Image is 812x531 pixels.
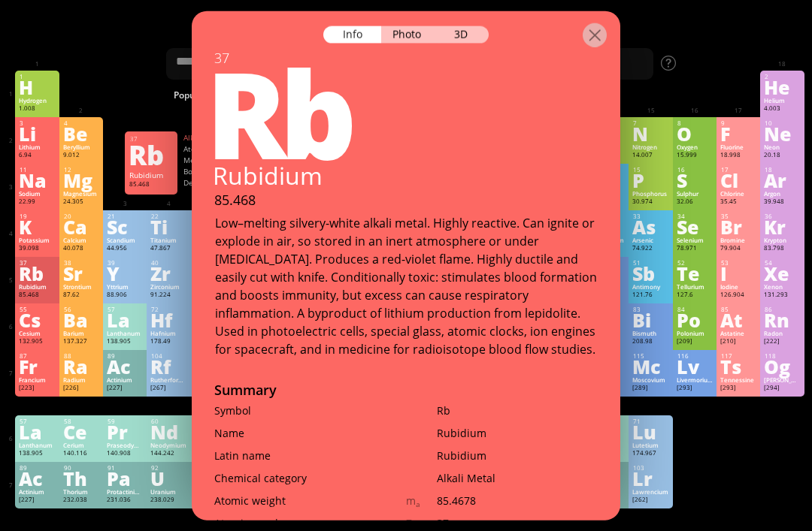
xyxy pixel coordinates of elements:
[150,424,186,440] div: Nd
[107,265,143,282] div: Y
[107,488,143,496] div: Protactinium
[150,442,186,449] div: Neodymium
[632,442,668,449] div: Lutetium
[63,449,99,458] div: 140.116
[108,352,143,360] div: 89
[151,213,186,220] div: 22
[107,442,143,449] div: Praseodymium
[677,352,713,360] div: 116
[214,425,406,439] div: Name
[720,172,756,189] div: Cl
[63,172,99,189] div: Mg
[633,464,668,472] div: 103
[720,376,756,384] div: Tennessine
[19,104,55,113] div: 1.008
[764,79,800,95] div: He
[677,219,713,235] div: Se
[11,19,808,44] h1: Talbica. Interactive chemistry
[19,219,55,235] div: K
[214,403,406,417] div: Symbol
[183,50,620,170] div: Rb
[19,384,55,393] div: [223]
[19,151,55,160] div: 6.94
[632,190,668,198] div: Phosphorus
[416,499,420,509] sub: a
[19,190,55,198] div: Sodium
[406,515,437,529] div: Z
[214,470,406,484] div: Chemical category
[765,259,800,267] div: 54
[19,312,55,328] div: Cs
[63,219,99,235] div: Ca
[633,213,668,220] div: 33
[183,155,244,165] div: Melting point
[183,178,244,188] div: Density
[64,119,99,127] div: 4
[129,170,173,180] div: Rubidium
[19,358,55,375] div: Fr
[764,219,800,235] div: Kr
[720,143,756,151] div: Fluorine
[764,283,800,291] div: Xenon
[677,259,713,267] div: 52
[150,337,186,346] div: 178.49
[183,144,244,154] div: Atomic weight
[764,384,800,393] div: [294]
[63,330,99,337] div: Barium
[720,151,756,160] div: 18.998
[63,384,99,393] div: [226]
[764,125,800,142] div: Ne
[63,337,99,346] div: 137.327
[720,291,756,300] div: 126.904
[19,237,55,244] div: Potassium
[19,470,55,487] div: Ac
[63,265,99,282] div: Sr
[633,259,668,267] div: 51
[677,166,713,173] div: 16
[720,190,756,198] div: Chlorine
[721,306,756,313] div: 85
[107,219,143,235] div: Sc
[632,291,668,300] div: 121.76
[765,166,800,173] div: 18
[632,358,668,375] div: Mc
[633,119,668,127] div: 7
[63,237,99,244] div: Calcium
[19,143,55,151] div: Lithium
[129,180,173,192] div: 85.468
[19,488,55,496] div: Actinium
[406,493,437,509] div: m
[20,306,55,313] div: 55
[633,166,668,173] div: 15
[174,87,230,107] div: Popular:
[63,283,99,291] div: Strontium
[63,470,99,487] div: Th
[150,265,186,282] div: Zr
[765,352,800,360] div: 118
[677,151,713,160] div: 15.999
[677,376,713,384] div: Livermorium
[19,376,55,384] div: Francium
[677,125,713,142] div: O
[150,496,186,505] div: 238.029
[720,198,756,207] div: 35.45
[63,376,99,384] div: Radium
[632,330,668,337] div: Bismuth
[764,337,800,346] div: [222]
[19,97,55,104] div: Hydrogen
[720,219,756,235] div: Br
[151,464,186,472] div: 92
[183,133,304,143] div: Alkali Metal
[677,143,713,151] div: Oxygen
[150,470,186,487] div: U
[108,464,143,472] div: 91
[437,493,598,507] div: 85.4678
[20,73,55,80] div: 1
[633,418,668,425] div: 71
[632,488,668,496] div: Lawrencium
[764,198,800,207] div: 39.948
[150,244,186,253] div: 47.867
[720,337,756,346] div: [210]
[677,312,713,328] div: Po
[107,424,143,440] div: Pr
